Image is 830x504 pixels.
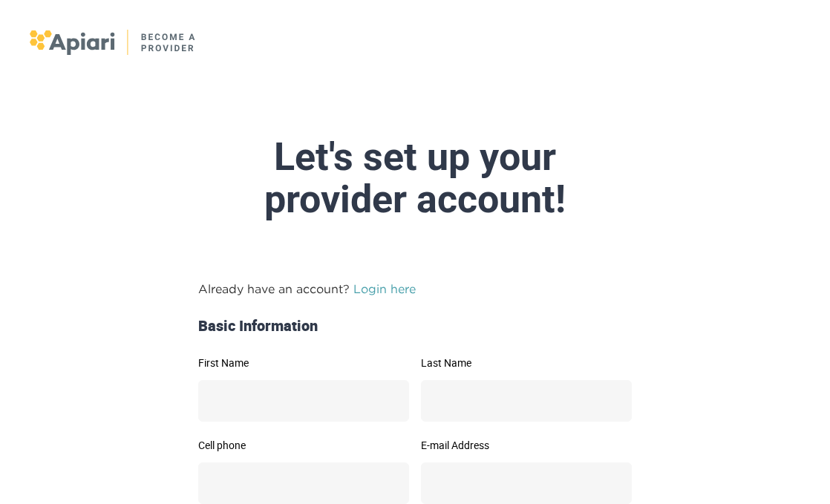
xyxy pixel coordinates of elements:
div: Basic Information [192,315,638,337]
a: Login here [353,282,416,295]
label: Cell phone [198,440,409,451]
img: logo [30,30,197,55]
label: Last Name [421,358,632,368]
label: E-mail Address [421,440,632,451]
label: First Name [198,358,409,368]
div: Let's set up your provider account! [65,136,765,220]
p: Already have an account? [198,280,632,298]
